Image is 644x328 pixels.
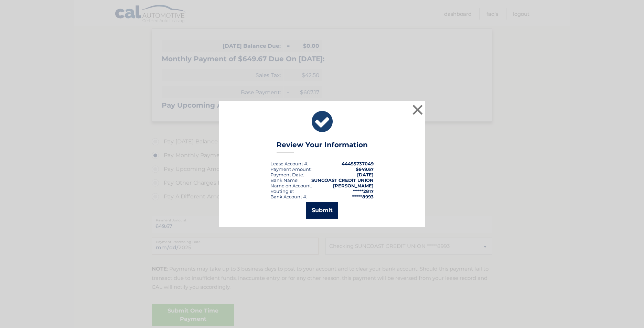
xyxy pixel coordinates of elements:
div: Payment Amount: [270,166,312,172]
strong: SUNCOAST CREDIT UNION [311,177,374,183]
div: Bank Name: [270,177,299,183]
div: Routing #: [270,188,294,194]
strong: [PERSON_NAME] [333,183,374,188]
span: Payment Date [270,172,303,177]
h3: Review Your Information [277,141,368,153]
span: $649.67 [356,166,374,172]
strong: 44455737049 [342,161,374,166]
div: Name on Account: [270,183,312,188]
div: Lease Account #: [270,161,308,166]
div: : [270,172,304,177]
span: [DATE] [357,172,374,177]
button: Submit [306,202,338,219]
div: Bank Account #: [270,194,307,199]
button: × [411,103,425,117]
